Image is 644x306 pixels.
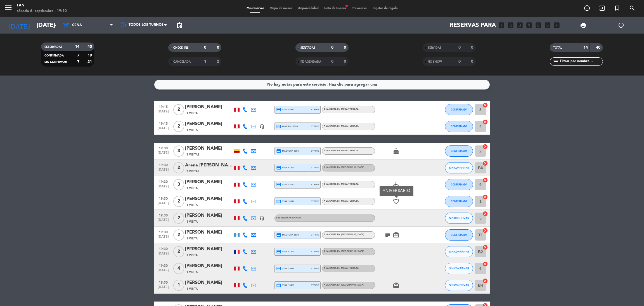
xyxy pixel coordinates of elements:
button: CONFIRMADA [445,229,473,241]
span: CONFIRMADA [451,200,467,203]
button: CONFIRMADA [445,104,473,115]
i: credit_card [276,182,281,187]
span: Tarjetas de regalo [370,7,401,10]
i: exit_to_app [599,5,605,11]
span: 19:30 [156,279,170,285]
span: stripe [311,108,319,111]
i: cancel [482,211,488,216]
strong: 0 [471,46,474,50]
i: card_giftcard [393,232,399,238]
input: Filtrar por nombre... [559,58,603,65]
i: cancel [482,102,488,108]
span: stripe [311,267,319,270]
i: cancel [482,261,488,267]
i: cancel [482,161,488,166]
button: CONFIRMADA [445,179,473,190]
span: A la carta en [GEOGRAPHIC_DATA] [324,166,364,169]
i: cancel [482,144,488,149]
i: arrow_drop_down [52,22,59,29]
span: stripe [311,124,319,128]
span: CONFIRMADA [451,108,467,111]
div: LOG OUT [602,17,640,34]
button: menu [4,3,13,14]
span: SIN CONFIRMAR [449,267,469,270]
span: 1 Visita [186,287,198,291]
button: CONFIRMADA [445,196,473,207]
span: master * 8086 [276,149,299,154]
strong: 19 [87,53,93,57]
strong: 0 [458,46,461,50]
button: CONFIRMADA [445,145,473,157]
i: credit_card [276,249,281,254]
span: 19:15 [156,103,170,110]
span: SIN CONFIRMAR [449,284,469,287]
span: 19:30 [156,195,170,201]
span: Lista de Espera [321,7,349,10]
span: 2 [173,121,184,132]
span: A la carta en Mesa Terraza [324,108,359,110]
span: 2 Visitas [186,169,199,174]
span: 1 Visita [186,203,198,207]
div: [PERSON_NAME] [185,145,233,152]
div: [PERSON_NAME] [185,120,233,128]
i: credit_card [276,165,281,170]
i: headset_mic [259,216,264,221]
span: 19:15 [156,120,170,126]
i: looks_5 [535,22,542,29]
strong: 7 [77,60,79,64]
i: credit_card [276,232,281,237]
span: [DATE] [156,218,170,225]
span: A la carta en [GEOGRAPHIC_DATA] [324,234,364,236]
span: 2 [173,229,184,241]
strong: 1 [204,60,206,63]
span: stripe [311,283,319,287]
span: visa * 1474 [276,165,294,170]
span: 19:30 [156,245,170,252]
strong: 21 [87,60,93,64]
strong: 0 [331,60,333,63]
strong: 0 [217,46,220,50]
strong: 0 [204,46,206,50]
i: card_giftcard [393,282,399,289]
span: fiber_manual_record [345,4,348,8]
i: looks_two [507,22,514,29]
span: SIN CONFIRMAR [449,250,469,253]
span: [DATE] [156,185,170,191]
span: NO SHOW [428,60,442,63]
span: 3 Visitas [186,152,199,157]
strong: 0 [471,60,474,63]
div: [PERSON_NAME] [185,212,233,219]
i: turned_in_not [614,5,621,11]
span: stripe [311,183,319,186]
span: stripe [311,199,319,203]
span: visa * 4873 [276,107,294,112]
span: A la carta en Mesa Terraza [324,267,359,269]
span: 3 [173,179,184,190]
i: cancel [482,194,488,200]
strong: 0 [458,60,461,63]
button: CONFIRMADA [445,121,473,132]
span: CONFIRMADA [451,183,467,186]
div: Arena [PERSON_NAME] [185,162,233,169]
i: [DATE] [4,19,34,31]
span: 19:30 [156,262,170,269]
span: CHECK INS [173,46,189,49]
span: stripe [311,233,319,237]
span: [DATE] [156,110,170,116]
span: SIN CONFIRMAR [44,61,67,63]
span: visa * 3097 [276,182,294,187]
i: power_settings_new [618,22,624,29]
span: diners * 3995 [276,124,298,129]
span: A la carta en Mesa Terraza [324,125,359,127]
span: CONFIRMADA [451,233,467,236]
div: [PERSON_NAME] [185,229,233,236]
span: A la carta en Mesa Terraza [324,183,359,185]
i: looks_3 [516,22,524,29]
span: 19:30 [156,178,170,185]
i: credit_card [276,107,281,112]
span: 1 Visita [186,128,198,132]
span: SENTADAS [300,46,315,49]
span: 2 [173,213,184,224]
i: cancel [482,119,488,125]
span: 1 Visita [186,270,198,274]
